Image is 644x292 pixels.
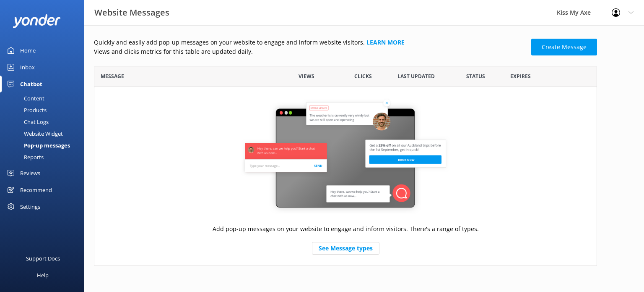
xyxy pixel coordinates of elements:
span: Message [101,72,124,80]
span: Expires [510,72,531,80]
div: Recommend [20,182,52,198]
div: Help [37,267,49,284]
div: Reviews [20,165,40,182]
span: Last updated [397,72,435,80]
span: Views [299,72,314,80]
p: Add pop-up messages on your website to engage and inform visitors. There's a range of types. [213,224,479,234]
span: Status [466,72,485,80]
a: Products [5,104,84,116]
a: Reports [5,151,84,163]
div: grid [94,87,597,266]
a: See Message types [312,242,379,255]
div: Settings [20,198,40,215]
span: Clicks [354,72,372,80]
img: website-message-default [241,97,450,215]
div: Website Widget [5,128,63,139]
p: Views and clicks metrics for this table are updated daily. [94,47,526,56]
p: Quickly and easily add pop-up messages on your website to engage and inform website visitors. [94,38,526,47]
div: Chat Logs [5,116,49,128]
div: Support Docs [26,250,60,267]
div: Inbox [20,59,35,76]
h3: Website Messages [94,6,169,19]
a: Create Message [531,39,597,55]
div: Pop-up messages [5,139,70,151]
img: yonder-white-logo.png [13,14,61,28]
div: Content [5,92,44,104]
div: Home [20,42,36,59]
a: Learn more [366,38,405,46]
a: Content [5,92,84,104]
div: Products [5,104,47,116]
a: Website Widget [5,128,84,139]
a: Pop-up messages [5,139,84,151]
a: Chat Logs [5,116,84,128]
div: Reports [5,151,44,163]
div: Chatbot [20,76,42,92]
